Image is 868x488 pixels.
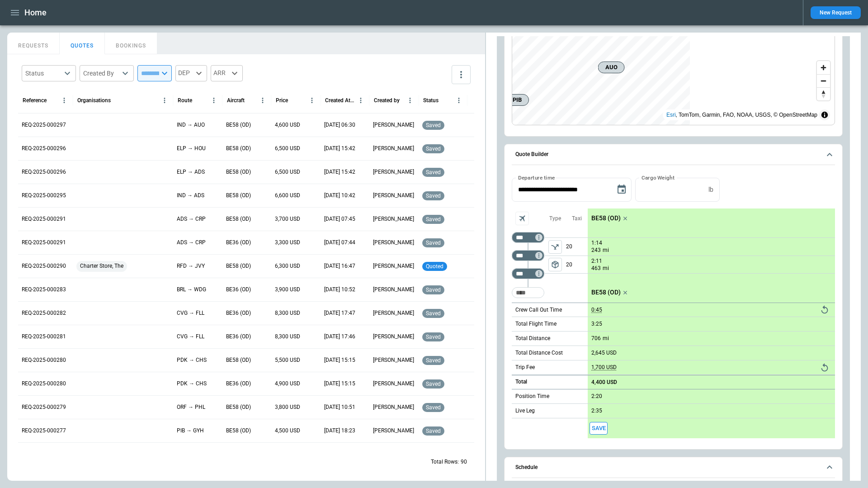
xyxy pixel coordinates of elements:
p: REQ-2025-000283 [22,286,66,294]
p: 90 [461,458,467,466]
button: Choose date, selected date is Sep 23, 2025 [613,180,631,199]
p: RFD → JVY [177,262,205,270]
span: saved [424,381,443,387]
button: New Request [811,6,861,19]
button: Save [590,422,608,435]
p: 1:14 [591,240,602,246]
button: Created At (UTC-05:00) column menu [354,94,367,107]
p: ADS → CRP [177,215,206,223]
p: REQ-2025-000277 [22,427,66,435]
p: Live Leg [515,407,535,415]
span: saved [424,428,443,434]
p: BE36 (OD) [226,380,251,388]
p: REQ-2025-000297 [22,121,66,129]
p: [PERSON_NAME] [373,145,414,152]
p: 09/16/2025 17:46 [324,333,355,341]
div: Too short [512,250,544,261]
p: 2:20 [591,393,602,400]
p: 4,500 USD [275,427,300,435]
p: PDK → CHS [177,356,207,364]
p: 2:35 [591,407,602,414]
p: [PERSON_NAME] [373,333,414,341]
label: Departure time [518,174,555,181]
p: REQ-2025-000296 [22,168,66,176]
button: Reset [818,361,831,374]
span: Type of sector [548,240,562,254]
div: ARR [211,65,243,81]
span: quoted [424,263,445,270]
p: 09/16/2025 10:51 [324,403,355,411]
div: Created by [374,97,400,104]
p: 20 [566,238,588,256]
p: 706 [591,335,601,342]
button: more [452,65,471,84]
p: BE36 (OD) [226,333,251,341]
p: REQ-2025-000291 [22,239,66,246]
p: 2:11 [591,258,602,265]
div: Created By [83,69,119,78]
p: 09/22/2025 07:44 [324,239,355,246]
p: [PERSON_NAME] [373,121,414,129]
div: Too short [512,287,544,298]
p: [PERSON_NAME] [373,239,414,246]
p: Taxi [572,215,582,223]
p: Trip Fee [515,364,535,371]
p: Crew Call Out Time [515,306,562,314]
p: [PERSON_NAME] [373,192,414,199]
p: BE58 (OD) [226,121,251,129]
p: 3,300 USD [275,239,300,246]
p: 8,300 USD [275,309,300,317]
div: Too short [512,268,544,279]
div: Price [276,97,288,104]
div: Not found [512,232,544,243]
button: QUOTES [60,33,105,54]
span: saved [424,216,443,223]
p: [PERSON_NAME] [373,356,414,364]
p: [PERSON_NAME] [373,403,414,411]
p: 20 [566,256,588,273]
p: 3,900 USD [275,286,300,294]
p: BE58 (OD) [226,403,251,411]
p: 6,600 USD [275,192,300,199]
p: BE58 (OD) [226,215,251,223]
p: [PERSON_NAME] [373,286,414,294]
span: saved [424,287,443,293]
button: Status column menu [453,94,465,107]
p: 09/23/2025 06:30 [324,121,355,129]
p: 4,600 USD [275,121,300,129]
p: 09/16/2025 15:15 [324,380,355,388]
p: 6,300 USD [275,262,300,270]
div: Created At (UTC-05:00) [325,97,355,104]
p: 243 [591,246,601,254]
p: BE36 (OD) [226,239,251,246]
span: Aircraft selection [515,212,529,225]
p: REQ-2025-000295 [22,192,66,199]
p: 09/17/2025 16:47 [324,262,355,270]
div: Organisations [77,97,111,104]
p: 09/16/2025 17:47 [324,309,355,317]
span: Save this aircraft quote and copy details to clipboard [590,422,608,435]
span: saved [424,240,443,246]
p: REQ-2025-000282 [22,309,66,317]
p: PDK → CHS [177,380,207,388]
div: DEP [175,65,207,81]
p: 1,700 USD [591,364,617,371]
span: saved [424,146,443,152]
p: mi [603,246,609,254]
p: [PERSON_NAME] [373,168,414,176]
p: BE36 (OD) [226,286,251,294]
p: ELP → HOU [177,145,206,152]
button: left aligned [548,258,562,271]
p: Total Distance Cost [515,349,563,357]
span: saved [424,404,443,411]
button: BOOKINGS [105,33,157,54]
p: 6,500 USD [275,168,300,176]
button: Zoom in [817,61,830,74]
p: 09/22/2025 15:42 [324,145,355,152]
button: Quote Builder [512,144,835,165]
p: 09/22/2025 07:45 [324,215,355,223]
p: 09/12/2025 18:23 [324,427,355,435]
p: [PERSON_NAME] [373,309,414,317]
div: Route [178,97,192,104]
p: Position Time [515,393,549,400]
